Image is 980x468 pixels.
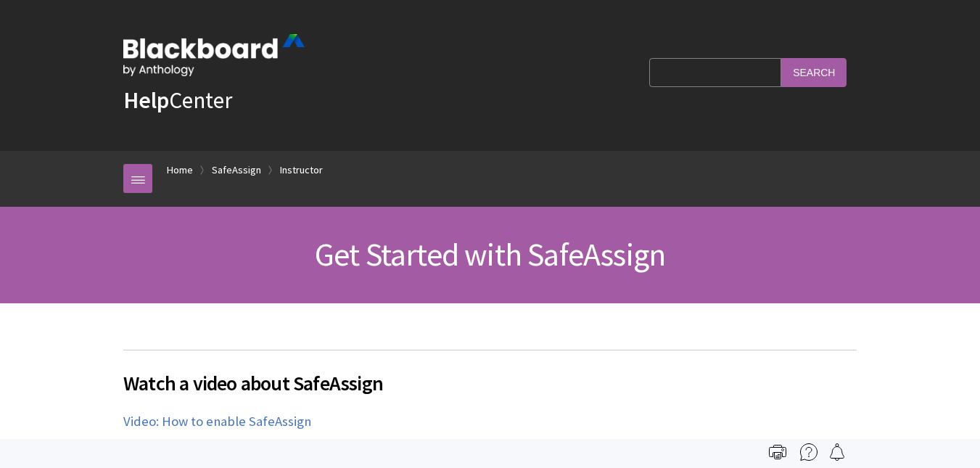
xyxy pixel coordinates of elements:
input: Search [781,58,847,86]
a: HelpCenter [123,86,232,115]
img: Follow this page [828,443,846,461]
img: Blackboard by Anthology [123,34,305,76]
a: Video: How to enable SafeAssign [123,413,311,430]
h2: Watch a video about SafeAssign [123,350,857,398]
a: Instructor [280,161,323,179]
a: SafeAssign [212,161,261,179]
img: More help [800,443,818,461]
strong: Help [123,86,169,115]
img: Print [769,443,786,461]
span: Get Started with SafeAssign [315,234,665,274]
a: Home [167,161,193,179]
